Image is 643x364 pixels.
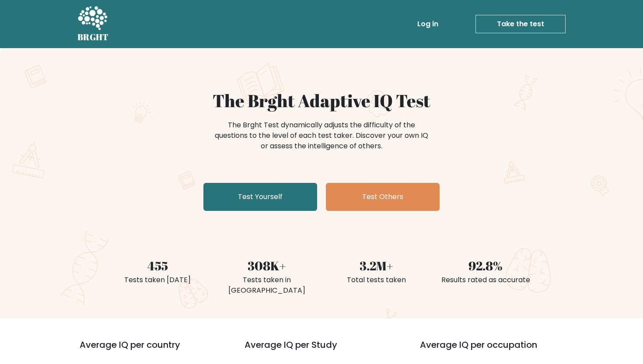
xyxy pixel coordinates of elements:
div: 92.8% [436,256,535,275]
div: Tests taken [DATE] [108,275,207,285]
h3: Average IQ per country [80,339,213,360]
div: Results rated as accurate [436,275,535,285]
a: Test Others [326,183,440,211]
div: 3.2M+ [327,256,426,275]
h3: Average IQ per Study [245,339,399,360]
a: BRGHT [77,3,109,45]
h3: Average IQ per occupation [420,339,574,360]
a: Take the test [475,15,566,33]
div: Tests taken in [GEOGRAPHIC_DATA] [217,275,316,296]
h5: BRGHT [77,32,109,42]
h1: The Brght Adaptive IQ Test [108,90,535,111]
div: 308K+ [217,256,316,275]
div: Total tests taken [327,275,426,285]
a: Log in [414,15,442,33]
a: Test Yourself [203,183,317,211]
div: The Brght Test dynamically adjusts the difficulty of the questions to the level of each test take... [212,120,431,151]
div: 455 [108,256,207,275]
